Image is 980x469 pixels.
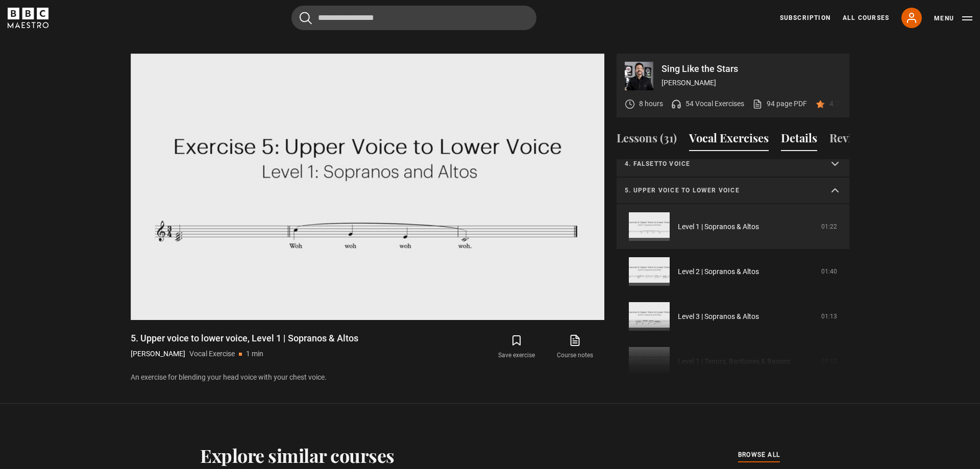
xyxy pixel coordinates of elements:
[678,221,759,232] a: Level 1 | Sopranos & Altos
[131,54,604,320] video-js: Video Player
[617,178,849,204] summary: 5. Upper voice to lower voice
[678,311,759,322] a: Level 3 | Sopranos & Altos
[617,130,677,151] button: Lessons (31)
[625,159,817,168] p: 4. Falsetto voice
[617,151,849,178] summary: 4. Falsetto voice
[843,13,889,22] a: All Courses
[661,78,841,88] p: [PERSON_NAME]
[678,266,759,277] a: Level 2 | Sopranos & Altos
[487,332,546,362] button: Save exercise
[738,450,780,460] span: browse all
[131,332,358,344] h1: 5. Upper voice to lower voice, Level 1 | Sopranos & Altos
[291,6,536,30] input: Search
[829,130,893,151] button: Reviews (60)
[131,372,604,383] p: An exercise for blending your head voice with your chest voice.
[752,98,807,109] a: 94 page PDF
[625,186,817,195] p: 5. Upper voice to lower voice
[689,130,769,151] button: Vocal Exercises
[546,332,604,362] a: Course notes
[780,13,830,22] a: Subscription
[189,349,235,359] p: Vocal Exercise
[738,450,780,461] a: browse all
[781,130,817,151] button: Details
[300,12,312,24] button: Submit the search query
[685,98,744,109] p: 54 Vocal Exercises
[639,98,663,109] p: 8 hours
[200,445,395,466] h2: Explore similar courses
[131,349,185,359] p: [PERSON_NAME]
[246,349,263,359] p: 1 min
[661,64,841,73] p: Sing Like the Stars
[8,8,48,28] svg: BBC Maestro
[934,13,972,23] button: Toggle navigation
